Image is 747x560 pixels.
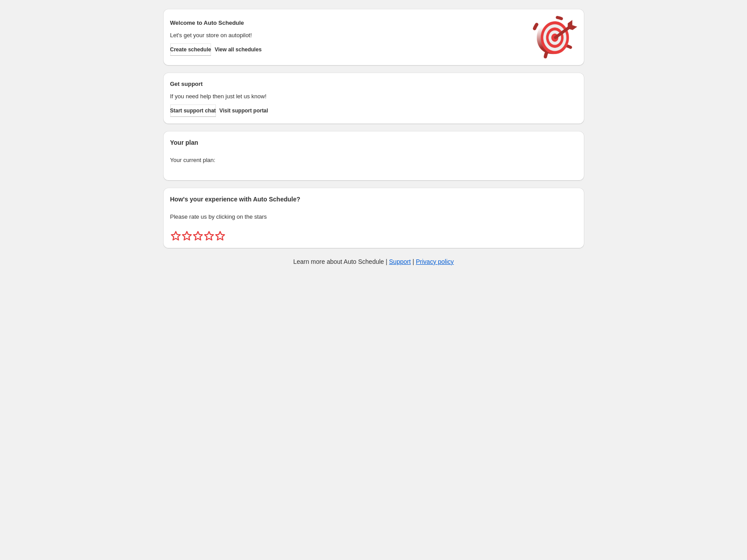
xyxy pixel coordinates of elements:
h2: Your plan [170,138,577,147]
span: Start support chat [170,107,216,114]
button: Create schedule [170,43,211,56]
h2: Welcome to Auto Schedule [170,19,524,27]
span: Create schedule [170,46,211,53]
a: Support [389,258,411,265]
h2: How's your experience with Auto Schedule? [170,195,577,204]
p: Your current plan: [170,156,577,165]
a: Visit support portal [219,104,268,117]
p: Please rate us by clicking on the stars [170,212,577,221]
a: Privacy policy [416,258,454,265]
a: Start support chat [170,104,216,117]
button: View all schedules [215,43,262,56]
span: Visit support portal [219,107,268,114]
h2: Get support [170,80,524,89]
p: Learn more about Auto Schedule | | [293,257,454,266]
p: Let's get your store on autopilot! [170,31,524,40]
p: If you need help then just let us know! [170,92,524,101]
span: View all schedules [215,46,262,53]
